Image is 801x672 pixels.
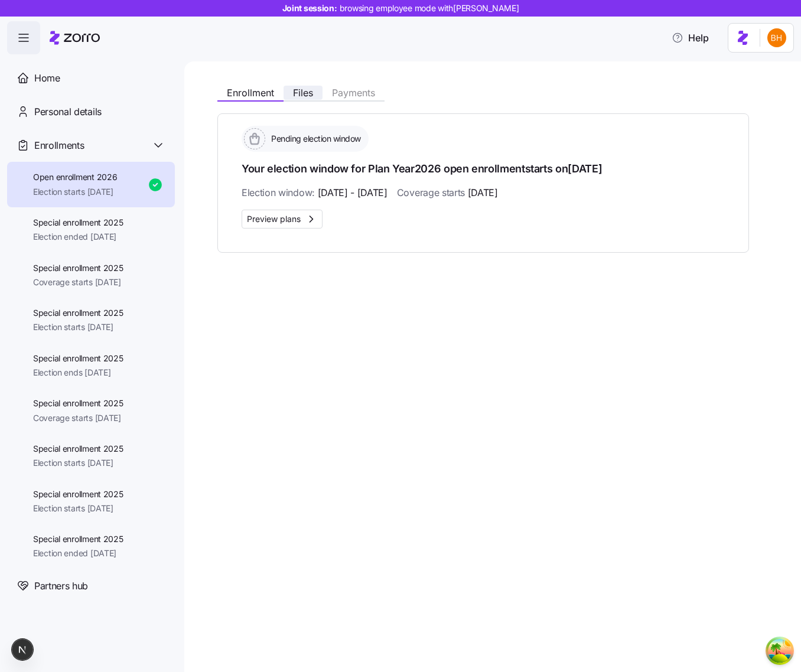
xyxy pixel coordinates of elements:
img: 4c75172146ef2474b9d2df7702cc87ce [767,28,786,47]
span: Election starts [DATE] [33,503,123,514]
button: Open Tanstack query devtools [768,639,792,663]
span: [DATE] - [DATE] [318,185,388,200]
span: browsing employee mode with [PERSON_NAME] [340,2,519,14]
span: Election starts [DATE] [33,321,123,333]
span: Election starts [DATE] [33,457,123,469]
span: Personal details [34,105,102,119]
span: Preview plans [247,213,301,225]
span: Special enrollment 2025 [33,397,123,409]
span: Election window: [242,185,388,200]
span: Open enrollment 2026 [33,171,117,183]
span: Enrollment [227,88,274,97]
span: Coverage starts [DATE] [33,412,123,424]
span: Special enrollment 2025 [33,353,123,364]
span: Payments [332,88,375,97]
span: Special enrollment 2025 [33,533,123,545]
h1: Your election window for Plan Year 2026 open enrollment starts on [DATE] [242,161,725,176]
span: Coverage starts [397,185,498,200]
span: Special enrollment 2025 [33,262,123,274]
span: Home [34,71,60,86]
button: Preview plans [242,210,323,229]
span: Election ended [DATE] [33,547,123,559]
span: Election ends [DATE] [33,367,123,379]
span: Special enrollment 2025 [33,307,123,319]
span: Help [672,31,709,45]
span: Coverage starts [DATE] [33,276,123,288]
span: Partners hub [34,579,88,593]
span: Enrollments [34,138,84,153]
span: [DATE] [468,185,498,200]
span: Files [293,88,313,97]
span: Special enrollment 2025 [33,488,123,500]
span: Joint session: [282,2,519,14]
span: Special enrollment 2025 [33,443,123,455]
span: Election ended [DATE] [33,231,123,243]
span: Pending election window [268,133,361,145]
button: Help [662,26,718,50]
span: Election starts [DATE] [33,186,117,198]
span: Special enrollment 2025 [33,217,123,229]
